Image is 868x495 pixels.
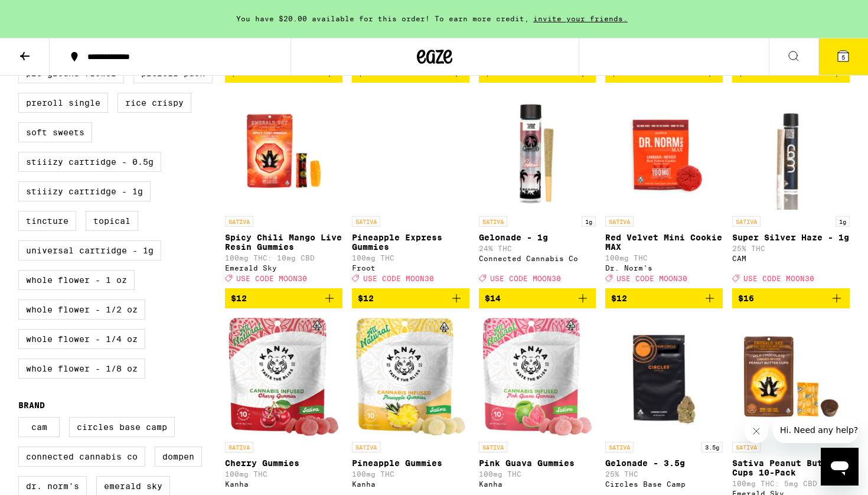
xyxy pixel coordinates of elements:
[118,93,191,113] label: Rice Crispy
[701,442,723,452] p: 3.5g
[18,417,60,437] label: CAM
[479,288,596,308] button: Add to bag
[18,122,92,142] label: Soft Sweets
[732,480,850,487] p: 100mg THC: 5mg CBD
[225,480,342,488] div: Kanha
[605,318,723,436] img: Circles Base Camp - Gelonade - 3.5g
[743,275,814,282] span: USE CODE MOON30
[225,233,342,252] p: Spicy Chili Mango Live Resin Gummies
[479,216,507,227] p: SATIVA
[225,264,342,272] div: Emerald Sky
[18,211,76,231] label: Tincture
[821,448,859,486] iframe: Button to launch messaging window
[352,442,380,452] p: SATIVA
[18,181,151,201] label: STIIIZY Cartridge - 1g
[352,216,380,227] p: SATIVA
[841,54,845,61] span: 5
[225,470,342,478] p: 100mg THC
[231,294,247,303] span: $12
[479,470,596,478] p: 100mg THC
[611,294,627,303] span: $12
[236,15,529,22] span: You have $20.00 available for this order! To earn more credit,
[352,470,469,478] p: 100mg THC
[225,254,342,262] p: 100mg THC: 10mg CBD
[479,233,596,242] p: Gelonade - 1g
[225,288,342,308] button: Add to bag
[605,216,634,227] p: SATIVA
[363,275,434,282] span: USE CODE MOON30
[355,318,466,436] img: Kanha - Pineapple Gummies
[479,255,596,262] div: Connected Cannabis Co
[352,458,469,468] p: Pineapple Gummies
[605,442,634,452] p: SATIVA
[738,294,754,303] span: $16
[732,442,761,452] p: SATIVA
[229,318,339,436] img: Kanha - Cherry Gummies
[732,458,850,477] p: Sativa Peanut Butter Cups 10-Pack
[479,458,596,468] p: Pink Guava Gummies
[225,216,253,227] p: SATIVA
[605,470,723,478] p: 25% THC
[732,92,850,210] img: CAM - Super Silver Haze - 1g
[225,458,342,468] p: Cherry Gummies
[490,275,561,282] span: USE CODE MOON30
[605,288,723,308] button: Add to bag
[18,240,161,260] label: Universal Cartridge - 1g
[352,480,469,488] div: Kanha
[236,275,307,282] span: USE CODE MOON30
[836,216,850,227] p: 1g
[18,359,145,379] label: Whole Flower - 1/8 oz
[352,288,469,308] button: Add to bag
[69,417,175,437] label: Circles Base Camp
[352,92,469,210] img: Froot - Pineapple Express Gummies
[605,254,723,262] p: 100mg THC
[616,275,687,282] span: USE CODE MOON30
[732,92,850,288] a: Open page for Super Silver Haze - 1g from CAM
[485,294,501,303] span: $14
[352,264,469,272] div: Froot
[18,447,145,467] label: Connected Cannabis Co
[732,245,850,252] p: 25% THC
[605,480,723,488] div: Circles Base Camp
[818,38,868,75] button: 5
[482,318,593,436] img: Kanha - Pink Guava Gummies
[605,92,723,288] a: Open page for Red Velvet Mini Cookie MAX from Dr. Norm's
[732,255,850,262] div: CAM
[18,152,161,172] label: STIIIZY Cartridge - 0.5g
[86,211,138,231] label: Topical
[18,299,145,320] label: Whole Flower - 1/2 oz
[225,92,342,288] a: Open page for Spicy Chili Mango Live Resin Gummies from Emerald Sky
[479,92,596,210] img: Connected Cannabis Co - Gelonade - 1g
[155,447,202,467] label: Dompen
[732,233,850,242] p: Super Silver Haze - 1g
[605,458,723,468] p: Gelonade - 3.5g
[225,92,342,210] img: Emerald Sky - Spicy Chili Mango Live Resin Gummies
[605,233,723,252] p: Red Velvet Mini Cookie MAX
[358,294,374,303] span: $12
[773,417,859,443] iframe: Message from company
[352,92,469,288] a: Open page for Pineapple Express Gummies from Froot
[582,216,596,227] p: 1g
[18,93,108,113] label: Preroll Single
[352,254,469,262] p: 100mg THC
[352,233,469,252] p: Pineapple Express Gummies
[605,92,723,210] img: Dr. Norm's - Red Velvet Mini Cookie MAX
[529,15,632,22] span: invite your friends.
[732,288,850,308] button: Add to bag
[605,264,723,272] div: Dr. Norm's
[18,400,45,410] legend: Brand
[18,270,135,290] label: Whole Flower - 1 oz
[225,442,253,452] p: SATIVA
[479,245,596,252] p: 24% THC
[18,329,145,349] label: Whole Flower - 1/4 oz
[732,216,761,227] p: SATIVA
[745,419,768,443] iframe: Close message
[479,442,507,452] p: SATIVA
[732,318,850,436] img: Emerald Sky - Sativa Peanut Butter Cups 10-Pack
[479,92,596,288] a: Open page for Gelonade - 1g from Connected Cannabis Co
[479,480,596,488] div: Kanha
